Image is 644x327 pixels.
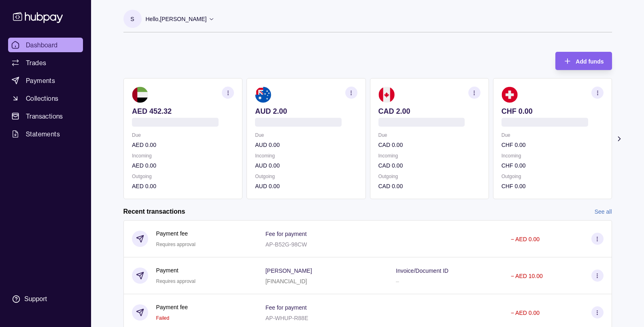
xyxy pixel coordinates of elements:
div: Support [24,295,47,304]
p: CAD 0.00 [378,140,480,149]
p: AUD 0.00 [255,182,357,191]
p: CHF 0.00 [501,161,603,170]
a: Dashboard [8,38,83,52]
p: CAD 2.00 [378,107,480,116]
span: Failed [156,315,170,321]
span: Payments [26,76,55,85]
p: Due [501,131,603,140]
p: Outgoing [378,172,480,181]
p: – [396,278,399,285]
p: − AED 10.00 [511,273,543,279]
span: Add funds [576,58,604,65]
p: AED 0.00 [132,140,234,149]
p: CHF 0.00 [501,182,603,191]
button: Add funds [555,52,612,70]
p: Fee for payment [266,231,307,237]
a: Collections [8,91,83,106]
p: Due [132,131,234,140]
p: Payment fee [156,229,196,238]
p: Incoming [132,151,234,160]
p: AUD 0.00 [255,161,357,170]
span: Dashboard [26,40,58,50]
p: Fee for payment [266,304,307,311]
span: Transactions [26,111,63,121]
p: Outgoing [501,172,603,181]
a: Payments [8,73,83,88]
p: − AED 0.00 [511,236,540,242]
span: Requires approval [156,242,196,247]
p: Payment fee [156,303,188,312]
img: ch [501,87,517,103]
a: See all [595,207,612,216]
p: Incoming [378,151,480,160]
span: Trades [26,58,46,68]
a: Trades [8,55,83,70]
p: AUD 0.00 [255,140,357,149]
a: Support [8,291,83,308]
p: CAD 0.00 [378,182,480,191]
p: Invoice/Document ID [396,268,448,274]
p: CAD 0.00 [378,161,480,170]
p: [FINANCIAL_ID] [266,278,307,285]
p: CHF 0.00 [501,107,603,116]
a: Transactions [8,109,83,123]
p: S [130,15,134,23]
img: ca [378,87,394,103]
p: AP-WHUP-R88E [266,315,308,321]
span: Collections [26,93,58,103]
span: Requires approval [156,278,196,284]
p: − AED 0.00 [511,310,540,316]
img: ae [132,87,148,103]
p: AUD 2.00 [255,107,357,116]
p: AED 452.32 [132,107,234,116]
img: au [255,87,271,103]
p: CHF 0.00 [501,140,603,149]
p: Hello, [PERSON_NAME] [146,15,207,23]
p: Outgoing [132,172,234,181]
p: Due [378,131,480,140]
p: AED 0.00 [132,161,234,170]
p: Payment [156,266,196,275]
p: AED 0.00 [132,182,234,191]
p: Due [255,131,357,140]
h2: Recent transactions [123,207,185,216]
a: Statements [8,127,83,141]
p: Incoming [255,151,357,160]
p: Incoming [501,151,603,160]
p: [PERSON_NAME] [266,268,312,274]
span: Statements [26,129,60,139]
p: Outgoing [255,172,357,181]
p: AP-B52G-98CW [266,241,307,248]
